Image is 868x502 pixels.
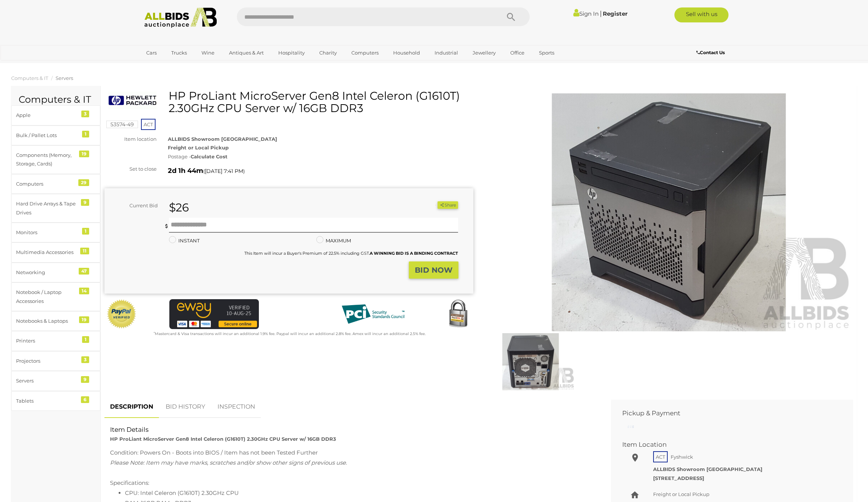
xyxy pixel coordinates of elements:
[653,451,668,462] span: ACT
[104,201,163,210] div: Current Bid
[468,47,501,59] a: Jewellery
[82,131,89,137] div: 1
[11,223,100,242] a: Monitors 1
[628,425,634,429] img: small-loading.gif
[78,179,89,186] div: 29
[16,131,78,140] div: Bulk / Pallet Lots
[191,154,228,159] strong: Calculate Cost
[244,251,458,256] small: This Item will incur a Buyer's Premium of 22.5% including GST.
[81,356,89,363] div: 3
[11,174,100,194] a: Computers 29
[16,268,78,277] div: Networking
[11,331,100,351] a: Printers 1
[224,47,269,59] a: Antiques & Art
[110,426,594,433] h2: Item Details
[11,125,100,145] a: Bulk / Pallet Lots 1
[82,336,89,343] div: 1
[80,248,89,254] div: 11
[108,92,157,109] img: HP ProLiant MicroServer Gen8 Intel Celeron (G1610T) 2.30GHz CPU Server w/ 16GB DDR3
[169,201,189,214] strong: $26
[505,47,529,59] a: Office
[140,7,221,28] img: Allbids.com.au
[16,151,78,168] div: Components (Memory, Storage, Cards)
[81,199,89,206] div: 9
[11,371,100,391] a: Servers 9
[11,145,100,174] a: Components (Memory, Storage, Cards) 19
[108,90,471,114] h1: HP ProLiant MicroServer Gen8 Intel Celeron (G1610T) 2.30GHz CPU Server w/ 16GB DDR3
[197,47,219,59] a: Wine
[16,317,78,325] div: Notebooks & Laptops
[141,59,204,71] a: [GEOGRAPHIC_DATA]
[11,263,100,282] a: Networking 47
[336,299,410,329] img: PCI DSS compliant
[316,236,351,245] label: MAXIMUM
[166,47,192,59] a: Trucks
[534,47,559,59] a: Sports
[600,9,602,18] span: |
[81,111,89,117] div: 3
[11,75,48,81] a: Computers & IT
[11,194,100,223] a: Hard Drive Arrays & Tape Drives 9
[16,288,78,306] div: Notebook / Laptop Accessories
[16,337,78,345] div: Printers
[314,47,342,59] a: Charity
[696,50,725,55] b: Contact Us
[106,299,137,329] img: Official PayPal Seal
[409,261,458,279] button: BID NOW
[169,299,259,329] img: eWAY Payment Gateway
[370,251,458,256] b: A WINNING BID IS A BINDING CONTRACT
[16,397,78,405] div: Tablets
[16,228,78,237] div: Monitors
[79,268,89,275] div: 47
[674,7,728,22] a: Sell with us
[16,111,78,120] div: Apple
[347,47,383,59] a: Computers
[669,452,695,462] span: Fyshwick
[429,201,436,209] li: Watch this item
[11,105,100,125] a: Apple 3
[16,376,78,385] div: Servers
[168,136,277,142] strong: ALLBIDS Showroom [GEOGRAPHIC_DATA]
[11,242,100,262] a: Multimedia Accessories 11
[106,121,138,127] a: 53574-49
[56,75,73,81] a: Servers
[16,180,78,188] div: Computers
[169,236,200,245] label: INSTANT
[212,396,261,418] a: INSPECTION
[486,333,575,390] img: HP ProLiant MicroServer Gen8 Intel Celeron (G1610T) 2.30GHz CPU Server w/ 16GB DDR3
[110,436,336,442] strong: HP ProLiant MicroServer Gen8 Intel Celeron (G1610T) 2.30GHz CPU Server w/ 16GB DDR3
[106,121,138,128] mark: 53574-49
[160,396,211,418] a: BID HISTORY
[81,376,89,383] div: 9
[11,282,100,311] a: Notebook / Laptop Accessories 14
[203,168,245,174] span: ( )
[443,299,473,329] img: Secured by Rapid SSL
[622,441,831,448] h2: Item Location
[415,266,452,275] strong: BID NOW
[104,396,159,418] a: DESCRIPTION
[273,47,310,59] a: Hospitality
[110,447,594,458] div: Condition: Powers On - Boots into BIOS / Item has not been Tested Further
[168,152,473,161] div: Postage -
[79,151,89,157] div: 19
[16,248,78,257] div: Multimedia Accessories
[11,351,100,371] a: Projectors 3
[622,410,831,417] h2: Pickup & Payment
[168,145,229,151] strong: Freight or Local Pickup
[696,49,727,57] a: Contact Us
[485,93,853,331] img: HP ProLiant MicroServer Gen8 Intel Celeron (G1610T) 2.30GHz CPU Server w/ 16GB DDR3
[81,396,89,403] div: 6
[603,10,627,17] a: Register
[573,10,599,17] a: Sign In
[492,7,530,26] button: Search
[168,167,203,175] strong: 2d 1h 44m
[79,288,89,294] div: 14
[16,199,78,217] div: Hard Drive Arrays & Tape Drives
[79,316,89,323] div: 19
[82,228,89,235] div: 1
[141,119,156,130] span: ACT
[11,391,100,411] a: Tablets 6
[438,201,458,209] button: Share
